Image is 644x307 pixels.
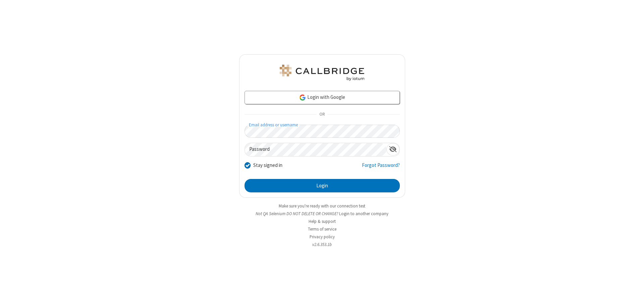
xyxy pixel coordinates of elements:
span: OR [317,110,327,119]
a: Help & support [309,219,336,224]
img: QA Selenium DO NOT DELETE OR CHANGE [278,65,366,81]
input: Email address or username [245,125,400,138]
label: Stay signed in [253,162,282,169]
li: v2.6.353.1b [239,241,405,248]
a: Privacy policy [310,234,335,240]
a: Login with Google [245,91,400,104]
div: Show password [386,143,399,156]
button: Login [245,179,400,192]
input: Password [245,143,386,156]
a: Terms of service [308,226,336,232]
li: Not QA Selenium DO NOT DELETE OR CHANGE? [239,210,405,217]
img: google-icon.png [299,94,306,101]
a: Make sure you're ready with our connection test [279,203,365,209]
a: Forgot Password? [362,162,400,174]
button: Login to another company [339,210,388,217]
